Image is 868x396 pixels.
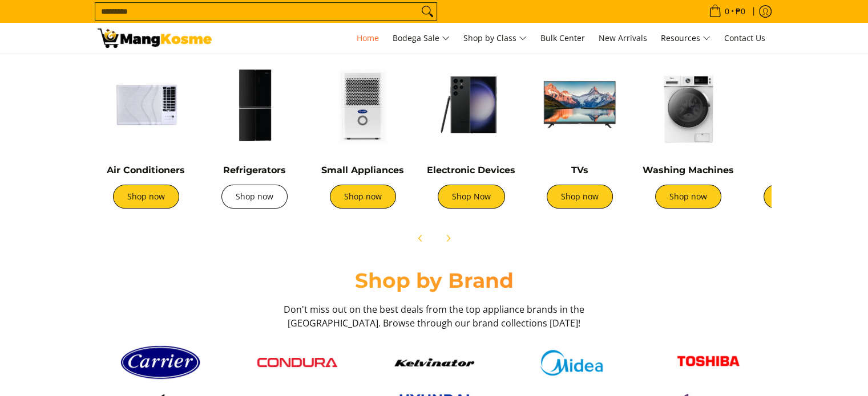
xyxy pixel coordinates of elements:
a: Bodega Sale [387,23,455,54]
a: Home [351,23,385,54]
img: Kelvinator button 9a26f67e caed 448c 806d e01e406ddbdc [394,358,474,366]
img: TVs [531,56,628,153]
a: Shop now [547,185,613,209]
img: Condura logo red [257,358,337,367]
a: Shop by Class [458,23,532,54]
a: Shop now [113,185,179,209]
span: Resources [661,31,710,46]
img: Mang Kosme: Your Home Appliances Warehouse Sale Partner! [98,28,212,48]
a: Toshiba logo [645,347,771,378]
span: Bodega Sale [393,31,450,46]
a: Shop now [764,185,830,209]
img: Cookers [748,56,845,153]
a: Shop Now [438,185,505,209]
h2: Shop by Brand [98,268,771,293]
span: New Arrivals [599,32,647,43]
a: Resources [655,23,716,54]
a: Carrier logo 1 98356 9b90b2e1 0bd1 49ad 9aa2 9ddb2e94a36b [98,341,223,383]
span: • [705,5,749,18]
img: Electronic Devices [423,56,520,153]
a: Refrigerators [223,165,286,175]
button: Previous [408,226,433,251]
img: Refrigerators [206,56,303,153]
a: Condura logo red [235,358,360,367]
span: Shop by Class [463,31,527,46]
a: TVs [571,165,588,175]
h3: Don't miss out on the best deals from the top appliance brands in the [GEOGRAPHIC_DATA]. Browse t... [280,303,588,330]
img: Washing Machines [640,56,737,153]
img: Small Appliances [314,56,411,153]
a: Washing Machines [643,165,734,175]
button: Search [418,3,437,20]
a: Contact Us [718,23,771,54]
a: Air Conditioners [107,165,185,175]
img: Toshiba logo [668,347,748,378]
img: Carrier logo 1 98356 9b90b2e1 0bd1 49ad 9aa2 9ddb2e94a36b [120,341,200,383]
a: Shop now [221,185,288,209]
a: Kelvinator button 9a26f67e caed 448c 806d e01e406ddbdc [372,358,497,366]
span: ₱0 [734,7,747,15]
nav: Main Menu [223,23,771,54]
a: Electronic Devices [427,165,515,175]
a: Shop now [655,185,721,209]
span: 0 [723,7,731,15]
a: Shop now [330,185,396,209]
span: Bulk Center [540,32,585,43]
a: New Arrivals [593,23,653,54]
a: Small Appliances [321,165,404,175]
a: Bulk Center [535,23,591,54]
img: Midea logo 405e5d5e af7e 429b b899 c48f4df307b6 [531,350,611,375]
button: Next [435,226,461,251]
span: Home [357,32,379,43]
img: Air Conditioners [98,56,195,153]
a: Midea logo 405e5d5e af7e 429b b899 c48f4df307b6 [508,350,634,375]
span: Contact Us [724,32,765,43]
